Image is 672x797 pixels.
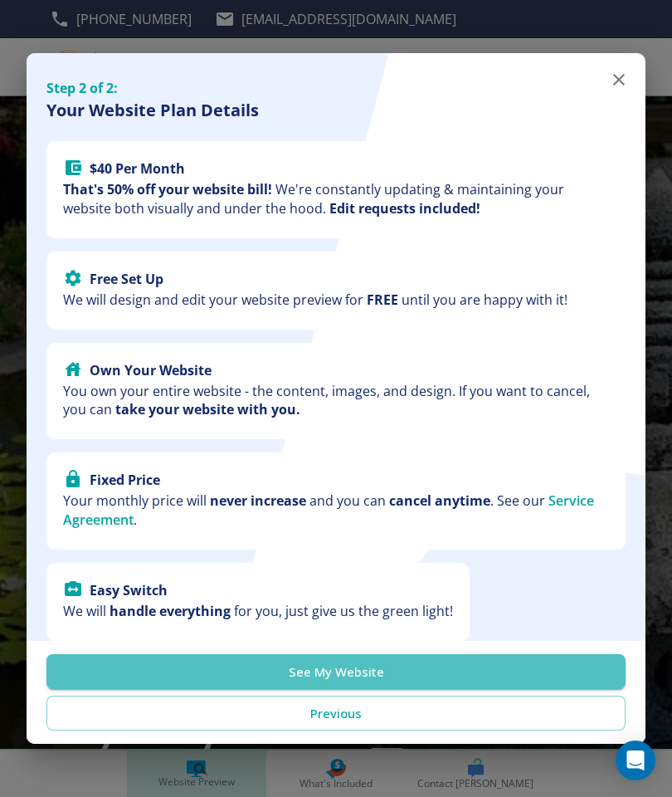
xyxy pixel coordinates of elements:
[90,270,163,288] strong: Free Set Up
[115,400,300,418] strong: take your website with you.
[46,654,626,689] button: See My Website
[90,581,168,599] strong: Easy Switch
[46,696,626,731] button: Previous
[389,491,490,510] strong: cancel anytime
[90,159,185,178] strong: $ 40 Per Month
[63,180,609,218] p: We're constantly updating & maintaining your website both visually and under the hood.
[63,602,453,621] p: We will for you, just give us the green light!
[329,199,480,218] strong: Edit requests included!
[210,491,306,510] strong: never increase
[110,602,231,620] strong: handle everything
[90,471,160,489] strong: Fixed Price
[616,741,655,780] div: Open Intercom Messenger
[63,491,609,530] p: Your monthly price will and you can . See our .
[63,291,567,310] p: We will design and edit your website preview for until you are happy with it!
[46,100,626,121] h4: Your Website Plan Details
[63,491,594,529] a: Service Agreement
[63,382,609,420] p: You own your entire website - the content, images, and design. If you want to cancel, you can
[90,361,212,379] strong: Own Your Website
[367,291,398,309] strong: FREE
[46,80,626,98] h5: Step 2 of 2:
[63,180,272,198] strong: That's 50% off your website bill!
